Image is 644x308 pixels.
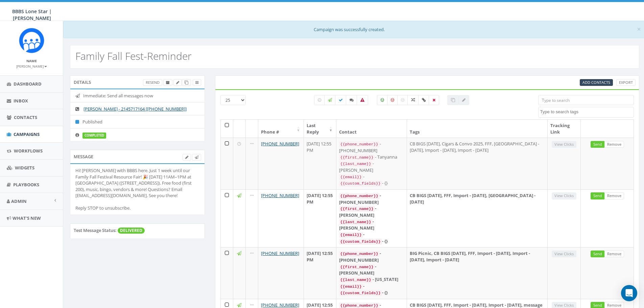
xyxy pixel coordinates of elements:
code: {{last_name}} [339,219,373,225]
a: Remove [604,251,624,258]
span: Send Test Message [195,155,198,160]
label: Test Message Status: [74,227,117,234]
a: Send [591,251,605,258]
code: {{custom_fields}} [339,181,382,187]
a: [PHONE_NUMBER] [261,302,299,308]
span: BBBS Lone Star | [PERSON_NAME] [12,8,52,21]
div: Message [70,150,205,163]
th: Phone #: activate to sort column ascending [258,120,304,138]
code: {{first_name}} [339,206,375,212]
h2: Family Fall Fest-Reminder [75,50,192,62]
i: Published [75,120,82,124]
i: Immediate: Send all messages now [75,94,83,98]
span: Contacts [14,114,37,120]
code: {{email}} [339,284,363,290]
span: Clone Campaign [185,80,188,85]
div: - {} [339,180,404,187]
code: {{phone_number}} [339,193,380,199]
label: Replied [346,95,357,105]
button: Close [637,26,641,33]
textarea: Search [540,109,634,115]
div: - [PERSON_NAME] [339,218,404,231]
div: - [339,173,404,180]
label: completed [82,133,106,139]
label: Neutral [397,95,408,105]
span: Campaigns [14,131,40,137]
code: {{last_name}} [339,277,373,283]
label: Bounced [357,95,368,105]
a: [PHONE_NUMBER] [261,250,299,256]
label: Delivered [335,95,347,105]
a: Remove [604,141,624,148]
div: - [339,231,404,238]
span: Archive Campaign [166,80,170,85]
td: [DATE] 12:55 PM [304,189,336,247]
a: [PERSON_NAME] - 2145717164 [[PHONE_NUMBER]] [84,106,187,112]
td: [DATE] 12:55 PM [304,138,336,189]
div: Details [70,75,205,89]
span: Dashboard [14,81,42,87]
a: [PERSON_NAME] [16,63,47,69]
th: Contact [336,120,407,138]
div: - [PERSON_NAME] [339,205,404,218]
td: CB BIGS [DATE], Cigars & Convo 2025, FFF, [GEOGRAPHIC_DATA] - [DATE], Import - [DATE], Import - [... [407,138,547,189]
span: Inbox [14,98,28,104]
td: [DATE] 12:55 PM [304,247,336,299]
code: {{custom_fields}} [339,290,382,296]
div: - [PHONE_NUMBER] [339,250,404,263]
code: {{first_name}} [339,264,375,270]
img: Rally_Corp_Icon_1.png [19,28,44,53]
li: Immediate: Send all messages now [70,89,205,102]
div: Open Intercom Messenger [621,285,637,301]
span: Add Contacts [582,80,610,85]
label: Positive [377,95,388,105]
label: Removed [429,95,439,105]
a: Remove [604,192,624,199]
code: {{first_name}} [339,155,375,161]
input: Type to search [538,95,634,105]
div: - Tanyanna [339,154,404,161]
code: {{custom_fields}} [339,239,382,245]
a: Export [616,79,636,86]
div: - {} [339,238,404,245]
a: [PHONE_NUMBER] [261,141,299,147]
a: Send [591,141,605,148]
label: Link Clicked [418,95,429,105]
a: [PHONE_NUMBER] [261,192,299,198]
span: × [637,24,641,34]
span: Playbooks [13,182,39,188]
td: CB BIGS [DATE], FFF, Import - [DATE], [GEOGRAPHIC_DATA] - [DATE] [407,189,547,247]
small: [PERSON_NAME] [16,64,47,69]
div: - [PERSON_NAME] [339,160,404,173]
label: Mixed [407,95,419,105]
span: DELIVERED [118,228,145,234]
span: Edit Campaign Body [185,155,188,160]
code: {{email}} [339,232,363,238]
code: {{last_name}} [339,161,373,167]
span: View Campaign Delivery Statistics [195,80,198,85]
span: Widgets [15,165,34,171]
div: Hi! [PERSON_NAME] with BBBS here. Just 1 week until our Family Fall Festival Resource Fair! 🎉 [DA... [75,167,199,211]
span: CSV files only [582,80,610,85]
div: - [PHONE_NUMBER] [339,192,404,205]
span: What's New [13,215,41,221]
div: - [339,283,404,290]
span: Workflows [14,148,43,154]
a: Send [591,192,605,199]
label: Sending [324,95,336,105]
li: Published [70,115,205,128]
th: Tracking Link [548,120,581,138]
label: Negative [387,95,398,105]
span: Admin [11,198,27,204]
div: - [PERSON_NAME] [339,263,404,276]
a: Add Contacts [580,79,613,86]
label: Pending [314,95,325,105]
div: - [US_STATE] [339,276,404,283]
div: - {} [339,289,404,296]
code: {{phone_number}} [339,141,380,147]
code: {{email}} [339,174,363,180]
small: Name [26,58,37,63]
a: Resend [143,79,162,86]
code: {{phone_number}} [339,251,380,257]
th: Last Reply: activate to sort column ascending [304,120,336,138]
